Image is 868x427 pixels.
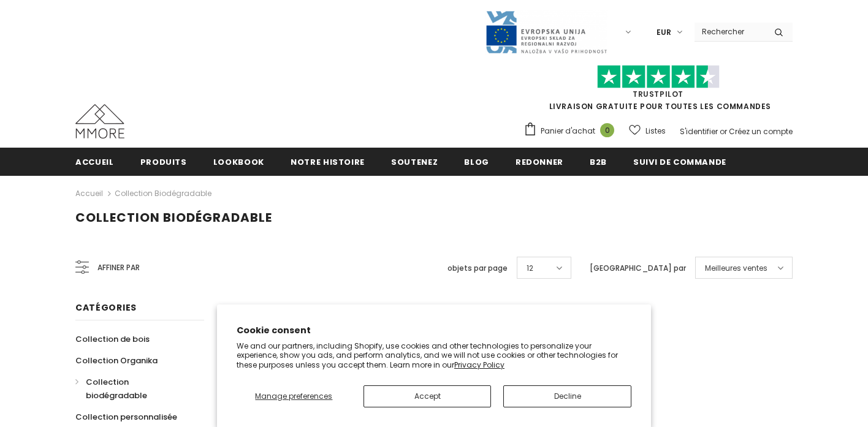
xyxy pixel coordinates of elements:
[75,186,103,201] a: Accueil
[541,125,595,137] span: Panier d'achat
[75,148,114,175] a: Accueil
[680,126,718,137] a: S'identifier
[629,120,666,142] a: Listes
[590,156,607,168] span: B2B
[705,262,767,274] span: Meilleures ventes
[97,261,140,274] span: Affiner par
[485,10,607,55] img: Javni Razpis
[75,355,158,366] span: Collection Organika
[633,148,726,175] a: Suivi de commande
[75,371,191,406] a: Collection biodégradable
[391,156,438,168] span: soutenez
[633,156,726,168] span: Suivi de commande
[527,262,533,274] span: 12
[597,65,720,89] img: Faites confiance aux étoiles pilotes
[86,376,147,401] span: Collection biodégradable
[75,156,114,168] span: Accueil
[391,148,438,175] a: soutenez
[657,26,671,39] span: EUR
[516,148,563,175] a: Redonner
[75,104,124,138] img: Cas MMORE
[75,328,150,350] a: Collection de bois
[140,148,187,175] a: Produits
[75,301,137,314] span: Catégories
[255,391,332,401] span: Manage preferences
[75,333,150,345] span: Collection de bois
[213,156,264,168] span: Lookbook
[590,262,686,274] label: [GEOGRAPHIC_DATA] par
[213,148,264,175] a: Lookbook
[291,156,365,168] span: Notre histoire
[447,262,508,274] label: objets par page
[485,26,607,37] a: Javni Razpis
[140,156,187,168] span: Produits
[503,385,631,407] button: Decline
[115,188,211,198] a: Collection biodégradable
[523,70,793,111] span: LIVRAISON GRATUITE POUR TOUTES LES COMMANDES
[75,411,177,423] span: Collection personnalisée
[523,122,620,140] a: Panier d'achat 0
[75,350,158,371] a: Collection Organika
[720,126,727,137] span: or
[695,23,765,40] input: Search Site
[291,148,365,175] a: Notre histoire
[464,156,489,168] span: Blog
[516,156,563,168] span: Redonner
[590,148,607,175] a: B2B
[645,125,666,137] span: Listes
[237,324,631,337] h2: Cookie consent
[464,148,489,175] a: Blog
[454,360,504,370] a: Privacy Policy
[75,209,272,226] span: Collection biodégradable
[600,123,614,137] span: 0
[633,89,683,99] a: TrustPilot
[237,341,631,370] p: We and our partners, including Shopify, use cookies and other technologies to personalize your ex...
[364,385,492,407] button: Accept
[729,126,793,137] a: Créez un compte
[237,385,351,407] button: Manage preferences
